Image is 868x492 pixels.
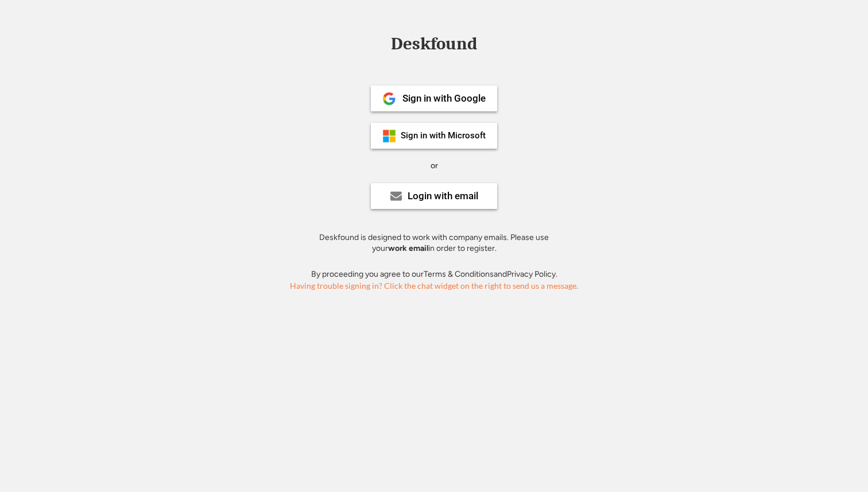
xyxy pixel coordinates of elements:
[382,129,396,143] img: ms-symbollockup_mssymbol_19.png
[507,269,557,279] a: Privacy Policy.
[382,92,396,106] img: 1024px-Google__G__Logo.svg.png
[402,94,486,103] div: Sign in with Google
[305,232,563,254] div: Deskfound is designed to work with company emails. Please use your in order to register.
[388,243,428,253] strong: work email
[424,269,494,279] a: Terms & Conditions
[408,191,478,201] div: Login with email
[431,160,438,172] div: or
[401,131,486,140] div: Sign in with Microsoft
[385,35,483,53] div: Deskfound
[311,269,557,280] div: By proceeding you agree to our and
